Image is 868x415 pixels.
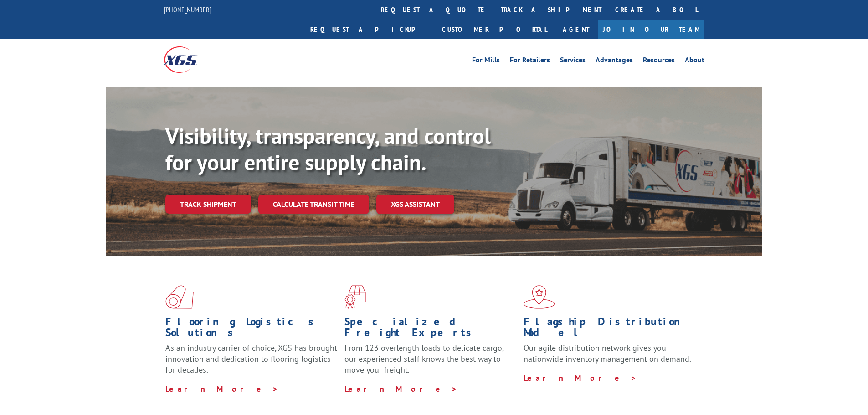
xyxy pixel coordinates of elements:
a: For Retailers [510,56,550,67]
a: Learn More > [165,384,279,394]
span: As an industry carrier of choice, XGS has brought innovation and dedication to flooring logistics... [165,343,337,375]
a: Calculate transit time [258,195,369,214]
a: Agent [554,20,598,39]
span: Our agile distribution network gives you nationwide inventory management on demand. [524,343,691,364]
a: Track shipment [165,195,251,214]
a: Customer Portal [435,20,554,39]
h1: Flooring Logistics Solutions [165,316,338,343]
a: For Mills [472,56,500,67]
b: Visibility, transparency, and control for your entire supply chain. [165,122,491,176]
img: xgs-icon-focused-on-flooring-red [344,285,366,309]
a: Request a pickup [303,20,435,39]
h1: Flagship Distribution Model [524,316,696,343]
a: Join Our Team [598,20,704,39]
p: From 123 overlength loads to delicate cargo, our experienced staff knows the best way to move you... [344,343,517,383]
img: xgs-icon-flagship-distribution-model-red [524,285,555,309]
a: About [685,56,704,67]
h1: Specialized Freight Experts [344,316,517,343]
img: xgs-icon-total-supply-chain-intelligence-red [165,285,194,309]
a: Learn More > [344,384,458,394]
a: Resources [643,56,675,67]
a: Learn More > [524,373,637,383]
a: XGS ASSISTANT [376,195,454,214]
a: [PHONE_NUMBER] [164,5,211,14]
a: Advantages [596,56,633,67]
a: Services [560,56,586,67]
